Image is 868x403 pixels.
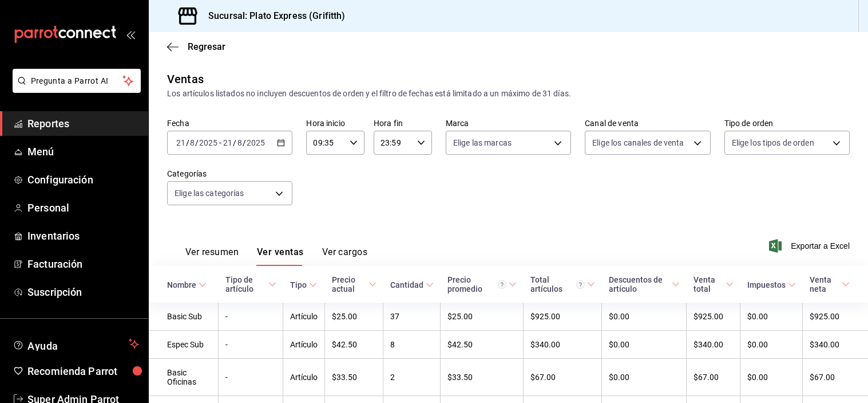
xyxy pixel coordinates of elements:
[149,359,219,396] td: Basic Oficinas
[810,275,839,294] div: Venta neta
[693,275,723,294] div: Venta total
[27,256,139,272] span: Facturación
[167,88,850,100] div: Los artículos listados no incluyen descuentos de orden y el filtro de fechas está limitado a un m...
[283,359,325,396] td: Artículo
[447,275,517,294] span: Precio promedio
[167,71,204,88] div: Ventas
[732,137,814,148] span: Elige los tipos de orden
[592,137,684,148] span: Elige los canales de venta
[27,116,139,131] span: Reportes
[441,303,524,331] td: $25.00
[740,303,803,331] td: $0.00
[185,247,367,266] div: navigation tabs
[167,170,292,178] label: Categorías
[225,275,276,294] span: Tipo de artículo
[609,275,669,294] div: Descuentos de artículo
[225,275,266,294] div: Tipo de artículo
[810,275,850,294] span: Venta neta
[167,119,292,127] label: Fecha
[233,138,236,147] span: /
[441,359,524,396] td: $33.50
[687,331,740,359] td: $340.00
[374,119,432,127] label: Hora fin
[602,331,687,359] td: $0.00
[31,75,123,87] span: Pregunta a Parrot AI
[188,41,225,52] span: Regresar
[740,331,803,359] td: $0.00
[126,30,135,39] button: open_drawer_menu
[383,359,441,396] td: 2
[219,138,221,147] span: -
[693,275,734,294] span: Venta total
[186,138,189,147] span: /
[199,9,345,23] h3: Sucursal: Plato Express (Grifitth)
[189,138,195,147] input: --
[609,275,680,294] span: Descuentos de artículo
[576,280,585,289] svg: El total artículos considera cambios de precios en los artículos así como costos adicionales por ...
[524,359,602,396] td: $67.00
[195,138,199,147] span: /
[27,228,139,244] span: Inventarios
[185,247,239,266] button: Ver resumen
[524,331,602,359] td: $340.00
[199,138,218,147] input: ----
[602,359,687,396] td: $0.00
[219,359,283,396] td: -
[219,331,283,359] td: -
[322,247,368,266] button: Ver cargos
[283,303,325,331] td: Artículo
[383,303,441,331] td: 37
[8,83,141,95] a: Pregunta a Parrot AI
[223,138,233,147] input: --
[747,280,796,289] span: Impuestos
[453,137,512,148] span: Elige las marcas
[237,138,243,147] input: --
[530,275,595,294] span: Total artículos
[246,138,265,147] input: ----
[149,331,219,359] td: Espec Sub
[290,280,307,289] div: Tipo
[390,280,423,289] div: Cantidad
[13,69,141,93] button: Pregunta a Parrot AI
[441,331,524,359] td: $42.50
[747,280,786,289] div: Impuestos
[219,303,283,331] td: -
[176,138,186,147] input: --
[602,303,687,331] td: $0.00
[27,172,139,187] span: Configuración
[803,303,868,331] td: $925.00
[325,331,383,359] td: $42.50
[257,247,304,266] button: Ver ventas
[687,359,740,396] td: $67.00
[175,187,244,199] span: Elige las categorías
[332,275,376,294] span: Precio actual
[687,303,740,331] td: $925.00
[27,284,139,300] span: Suscripción
[585,119,710,127] label: Canal de venta
[283,331,325,359] td: Artículo
[167,41,225,52] button: Regresar
[167,280,207,289] span: Nombre
[771,239,850,253] button: Exportar a Excel
[290,280,317,289] span: Tipo
[447,275,506,294] div: Precio promedio
[740,359,803,396] td: $0.00
[383,331,441,359] td: 8
[446,119,571,127] label: Marca
[803,331,868,359] td: $340.00
[724,119,850,127] label: Tipo de orden
[27,200,139,216] span: Personal
[325,303,383,331] td: $25.00
[390,280,434,289] span: Cantidad
[332,275,366,294] div: Precio actual
[325,359,383,396] td: $33.50
[803,359,868,396] td: $67.00
[167,280,196,289] div: Nombre
[306,119,364,127] label: Hora inicio
[530,275,585,294] div: Total artículos
[27,363,139,379] span: Recomienda Parrot
[524,303,602,331] td: $925.00
[27,144,139,159] span: Menú
[498,280,506,289] svg: Precio promedio = Total artículos / cantidad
